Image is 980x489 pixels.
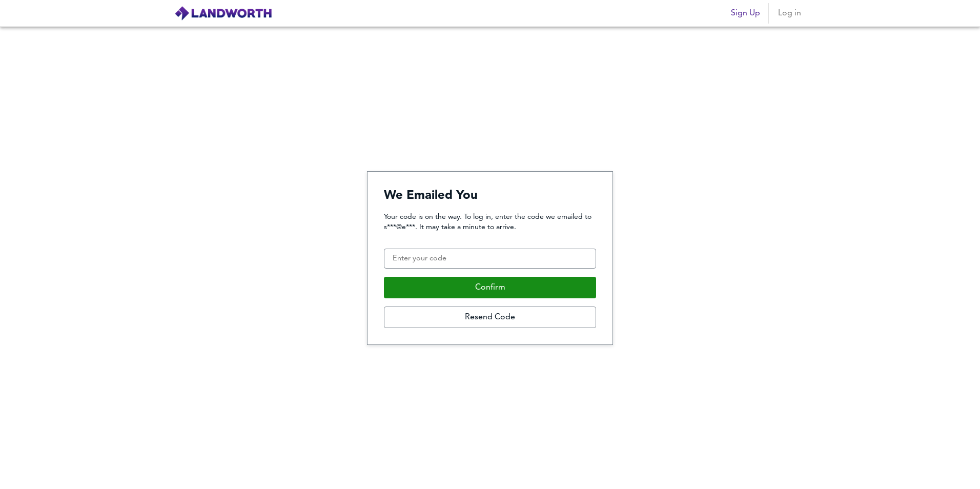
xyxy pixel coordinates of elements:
img: logo [174,6,272,21]
button: Confirm [384,277,596,298]
input: Enter your code [384,249,596,269]
button: Log in [773,3,806,24]
button: Sign Up [727,3,764,24]
button: Resend Code [384,307,596,328]
h4: We Emailed You [384,188,596,203]
span: Log in [777,6,802,21]
span: Sign Up [731,6,760,21]
p: Your code is on the way. To log in, enter the code we emailed to s***@e***. It may take a minute ... [384,212,596,232]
